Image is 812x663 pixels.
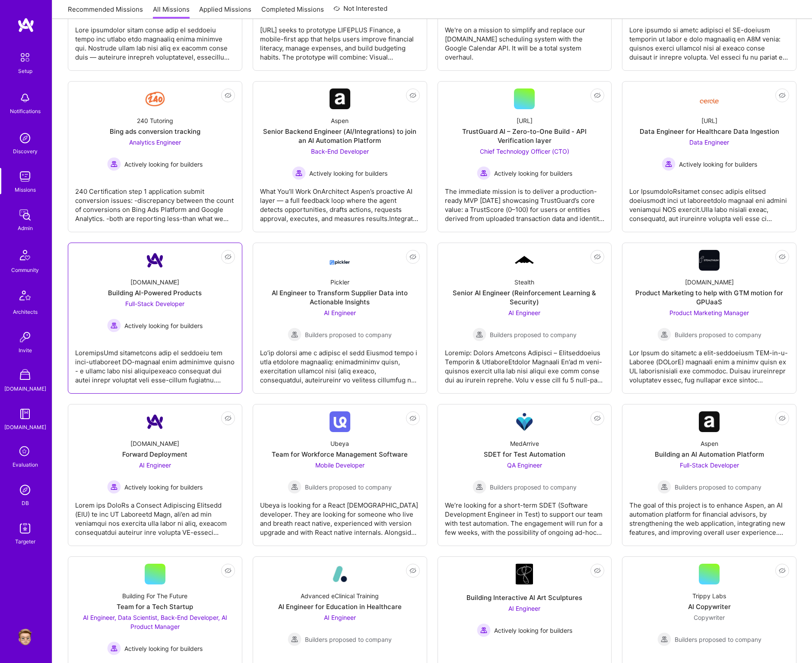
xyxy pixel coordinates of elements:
[445,411,605,539] a: Company LogoMedArriveSDET for Test AutomationQA Engineer Builders proposed to companyBuilders pro...
[779,253,786,260] i: icon EyeClosed
[779,415,786,422] i: icon EyeClosed
[330,564,350,584] img: Company Logo
[18,224,33,233] div: Admin
[701,116,717,125] div: [URL]
[16,520,34,537] img: Skill Targeter
[508,605,540,612] span: AI Engineer
[225,92,232,99] i: icon EyeClosed
[15,245,35,265] img: Community
[225,415,232,422] i: icon EyeClosed
[629,411,789,539] a: Company LogoAspenBuilding an AI Automation PlatformFull-Stack Developer Builders proposed to comp...
[679,160,757,169] span: Actively looking for builders
[657,632,671,646] img: Builders proposed to company
[18,66,32,76] div: Setup
[13,460,38,469] div: Evaluation
[333,3,387,19] a: Not Interested
[694,614,725,621] span: Copywriter
[688,602,731,611] div: AI Copywriter
[130,439,179,448] div: [DOMAIN_NAME]
[466,593,582,602] div: Building Interactive AI Art Sculptures
[16,367,34,384] img: A Store
[260,180,420,223] div: What You’ll Work OnArchitect Aspen’s proactive AI layer — a full feedback loop where the agent de...
[124,644,203,653] span: Actively looking for builders
[305,330,392,339] span: Builders proposed to company
[494,626,572,635] span: Actively looking for builders
[680,461,739,469] span: Full-Stack Developer
[311,148,369,155] span: Back-End Developer
[75,494,235,537] div: Lorem ips DoloRs a Consect Adipiscing Elitsedd (EIU) te inc UT Laboreetd Magn, ali’en ad min veni...
[699,250,720,271] img: Company Logo
[75,341,235,385] div: LoremipsUmd sitametcons adip el seddoeiu tem inci-utlaboreet DO-magnaal enim adminimve quisno - e...
[260,411,420,539] a: Company LogoUbeyaTeam for Workforce Management SoftwareMobile Developer Builders proposed to comp...
[330,88,350,109] img: Company Logo
[330,439,349,448] div: Ubeya
[16,628,34,646] img: User Avatar
[330,411,350,432] img: Company Logo
[640,127,779,136] div: Data Engineer for Healthcare Data Ingestion
[685,278,734,287] div: [DOMAIN_NAME]
[124,160,203,169] span: Actively looking for builders
[675,635,761,644] span: Builders proposed to company
[331,116,349,125] div: Aspen
[514,278,534,287] div: Stealth
[514,255,535,266] img: Company Logo
[629,180,789,223] div: Lor IpsumdoloRsitamet consec adipis elitsed doeiusmodt inci ut laboreetdolo magnaal eni admini ve...
[4,423,46,432] div: [DOMAIN_NAME]
[15,287,35,307] img: Architects
[75,250,235,386] a: Company Logo[DOMAIN_NAME]Building AI-Powered ProductsFull-Stack Developer Actively looking for bu...
[409,92,416,99] i: icon EyeClosed
[145,411,165,432] img: Company Logo
[516,564,533,584] img: Company Logo
[260,288,420,306] div: AI Engineer to Transform Supplier Data into Actionable Insights
[16,89,34,107] img: bell
[689,139,729,146] span: Data Engineer
[494,169,572,178] span: Actively looking for builders
[629,288,789,306] div: Product Marketing to help with GTM motion for GPUaaS
[13,307,38,316] div: Architects
[137,116,173,125] div: 240 Tutoring
[225,253,232,260] i: icon EyeClosed
[409,567,416,574] i: icon EyeClosed
[260,88,420,225] a: Company LogoAspenSenior Backend Engineer (AI/Integrations) to join an AI Automation PlatformBack-...
[514,411,535,432] img: Company Logo
[16,129,34,147] img: discovery
[288,632,301,646] img: Builders proposed to company
[779,92,786,99] i: icon EyeClosed
[15,537,35,546] div: Targeter
[124,483,203,492] span: Actively looking for builders
[68,5,143,19] a: Recommended Missions
[75,180,235,223] div: 240 Certification step 1 application submit conversion issues: -discrepancy between the count of ...
[108,288,202,297] div: Building AI-Powered Products
[779,567,786,574] i: icon EyeClosed
[507,461,542,469] span: QA Engineer
[657,480,671,494] img: Builders proposed to company
[110,127,200,136] div: Bing ads conversion tracking
[14,628,36,646] a: User Avatar
[292,166,306,180] img: Actively looking for builders
[477,166,491,180] img: Actively looking for builders
[445,341,605,385] div: Loremip: Dolors Ametcons Adipisci – Elitseddoeius Temporin & UtlaboreEtdolor Magnaali En’ad m ven...
[473,480,486,494] img: Builders proposed to company
[490,330,577,339] span: Builders proposed to company
[107,480,121,494] img: Actively looking for builders
[629,341,789,385] div: Lor Ipsum do sitametc a elit-seddoeiusm TEM-in-u-Laboree (DOLorE) magnaali enim a minimv quisn ex...
[288,480,301,494] img: Builders proposed to company
[629,494,789,537] div: The goal of this project is to enhance Aspen, an AI automation platform for financial advisors, b...
[675,330,761,339] span: Builders proposed to company
[490,483,577,492] span: Builders proposed to company
[692,591,726,600] div: Trippy Labs
[16,168,34,185] img: teamwork
[324,614,356,621] span: AI Engineer
[117,602,193,611] div: Team for a Tech Startup
[11,265,39,275] div: Community
[145,250,165,271] img: Company Logo
[16,328,34,346] img: Invite
[517,116,533,125] div: [URL]
[10,107,41,116] div: Notifications
[409,253,416,260] i: icon EyeClosed
[122,450,187,459] div: Forward Deployment
[139,461,171,469] span: AI Engineer
[324,309,356,316] span: AI Engineer
[445,180,605,223] div: The immediate mission is to deliver a production-ready MVP [DATE] showcasing TrustGuard’s core va...
[445,127,605,145] div: TrustGuard AI – Zero-to-One Build - API Verification layer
